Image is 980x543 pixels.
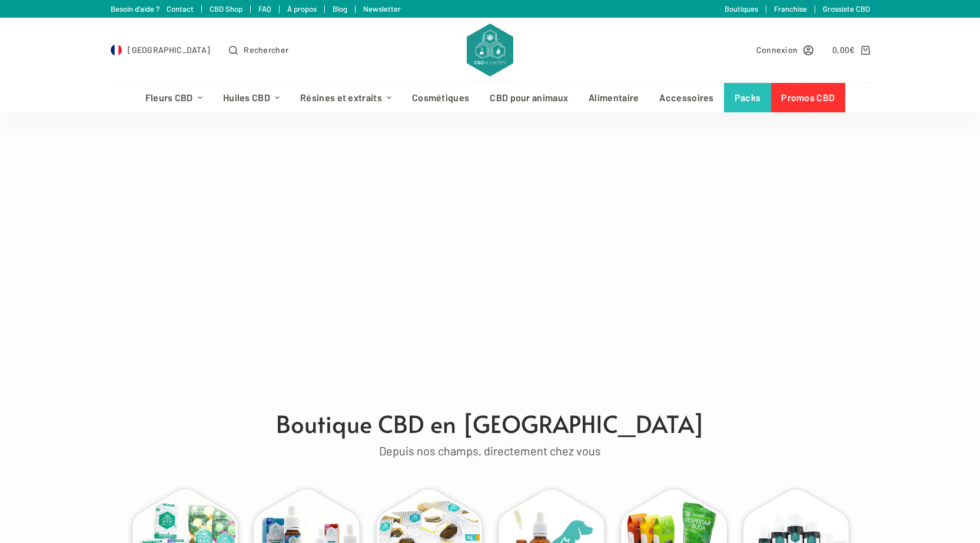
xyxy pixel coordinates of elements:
[229,43,288,56] button: Ouvrir le formulaire de recherche
[579,83,649,112] a: Alimentaire
[111,44,122,56] img: FR Flag
[333,4,347,14] a: Blog
[756,43,798,56] span: Connexion
[128,43,210,56] span: [GEOGRAPHIC_DATA]
[832,45,855,55] bdi: 0,00
[756,43,814,56] a: Connexion
[111,4,194,14] a: Besoin d'aide ? Contact
[212,83,290,112] a: Huiles CBD
[117,441,864,461] div: Depuis nos champs, directement chez vous
[210,4,242,14] a: CBD Shop
[117,406,864,441] h1: Boutique CBD en [GEOGRAPHIC_DATA]
[363,4,401,14] a: Newsletter
[9,238,28,257] img: previous arrow
[135,83,845,112] nav: Menu d’en-tête
[111,43,211,56] a: Select Country
[771,83,845,112] a: Promos CBD
[480,83,579,112] a: CBD pour animaux
[849,45,855,55] span: €
[952,238,971,257] img: next arrow
[290,83,402,112] a: Résines et extraits
[287,4,317,14] a: À propos
[135,83,212,112] a: Fleurs CBD
[774,4,807,14] a: Franchise
[649,83,724,112] a: Accessoires
[725,4,758,14] a: Boutiques
[467,24,513,76] img: CBD Alchemy
[724,83,771,112] a: Packs
[258,4,271,14] a: FAQ
[832,43,869,56] a: Panier d’achat
[402,83,480,112] a: Cosmétiques
[823,4,870,14] a: Grossiste CBD
[244,43,288,56] span: Rechercher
